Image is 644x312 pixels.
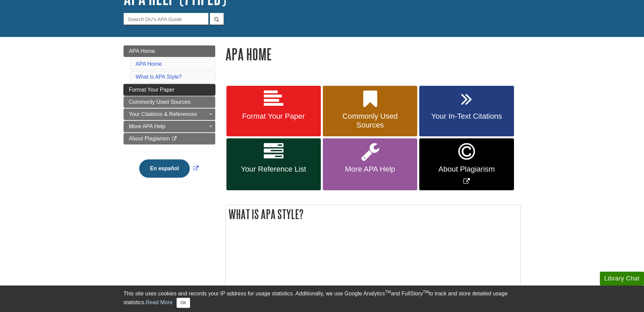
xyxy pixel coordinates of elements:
[129,123,165,129] span: More APA Help
[226,205,520,223] h2: What is APA Style?
[385,290,391,294] sup: TM
[177,298,190,308] button: Close
[136,74,182,80] a: What is APA Style?
[136,61,162,67] a: APA Home
[124,13,208,25] input: Search DU's APA Guide
[124,45,215,57] a: APA Home
[419,138,514,190] a: Link opens in new window
[232,112,316,121] span: Format Your Paper
[171,137,177,141] i: This link opens in a new window
[328,165,412,174] span: More APA Help
[419,86,514,137] a: Your In-Text Citations
[124,84,215,96] a: Format Your Paper
[124,121,215,132] a: More APA Help
[423,290,429,294] sup: TM
[424,112,509,121] span: Your In-Text Citations
[146,299,172,305] a: Read More
[124,45,215,189] div: Guide Page Menu
[129,99,190,105] span: Commonly Used Sources
[129,87,174,93] span: Format Your Paper
[129,111,197,117] span: Your Citations & References
[232,165,316,174] span: Your Reference List
[226,138,321,190] a: Your Reference List
[124,133,215,144] a: About Plagiarism
[225,45,521,63] h1: APA Home
[124,290,521,308] div: This site uses cookies and records your IP address for usage statistics. Additionally, we use Goo...
[139,159,190,178] button: En español
[129,136,170,141] span: About Plagiarism
[323,86,417,137] a: Commonly Used Sources
[124,109,215,120] a: Your Citations & References
[424,165,509,174] span: About Plagiarism
[137,165,200,171] a: Link opens in new window
[600,272,644,286] button: Library Chat
[226,86,321,137] a: Format Your Paper
[129,48,155,54] span: APA Home
[124,96,215,108] a: Commonly Used Sources
[323,138,417,190] a: More APA Help
[328,112,412,130] span: Commonly Used Sources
